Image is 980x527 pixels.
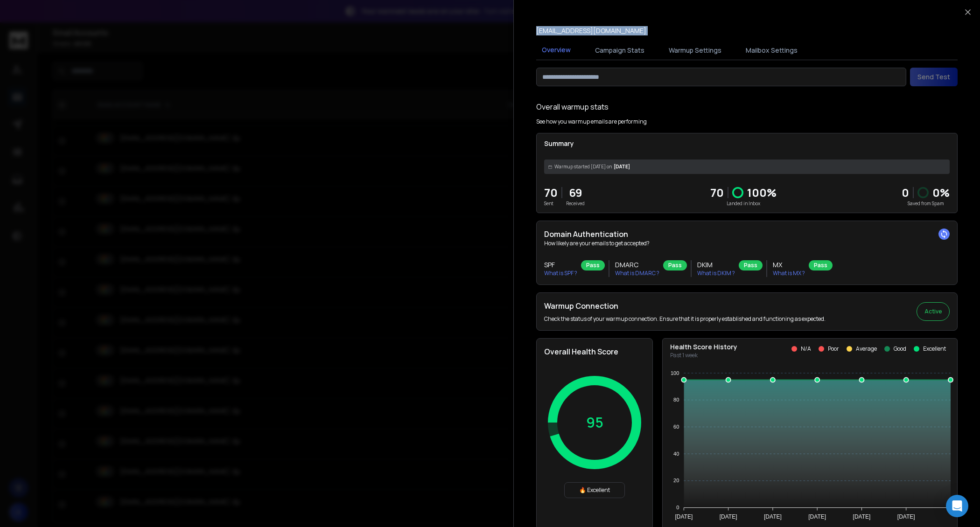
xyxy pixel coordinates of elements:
p: See how you warmup emails are performing [536,118,647,125]
tspan: [DATE] [897,513,915,520]
p: Summary [544,139,950,148]
p: Poor [828,345,839,353]
h2: Warmup Connection [544,300,826,312]
p: 100 % [747,185,777,200]
tspan: 60 [673,424,679,430]
p: Past 1 week [670,352,737,359]
p: Average [856,345,877,353]
p: How likely are your emails to get accepted? [544,240,950,247]
p: What is MX ? [773,270,805,277]
tspan: [DATE] [720,513,737,520]
p: Health Score History [670,342,737,352]
p: Check the status of your warmup connection. Ensure that it is properly established and functionin... [544,315,826,323]
h3: SPF [544,260,577,270]
tspan: 80 [673,397,679,402]
tspan: 0 [676,505,679,510]
button: Campaign Stats [589,40,650,61]
span: Warmup started [DATE] on [554,163,612,170]
div: Pass [581,260,605,270]
tspan: 100 [671,370,679,376]
button: Overview [536,40,576,61]
h1: Overall warmup stats [536,101,609,112]
button: Mailbox Settings [740,40,803,61]
div: [DATE] [544,159,950,174]
p: [EMAIL_ADDRESS][DOMAIN_NAME] [536,26,646,35]
tspan: 40 [673,451,679,457]
div: 🔥 Excellent [564,482,625,498]
div: Pass [739,260,763,270]
p: Sent [544,200,558,207]
p: N/A [801,345,811,353]
p: 70 [710,185,724,200]
div: Pass [663,260,687,270]
p: Received [566,200,585,207]
p: Landed in Inbox [710,200,777,207]
h3: MX [773,260,805,270]
p: What is DMARC ? [615,270,659,277]
p: What is SPF ? [544,270,577,277]
p: 95 [586,414,603,431]
h3: DKIM [697,260,735,270]
h2: Domain Authentication [544,229,950,240]
button: Warmup Settings [663,40,727,61]
p: 0 % [932,185,950,200]
button: Active [917,302,950,321]
div: Open Intercom Messenger [946,495,968,517]
tspan: [DATE] [764,513,782,520]
p: 70 [544,185,558,200]
h3: DMARC [615,260,659,270]
p: Saved from Spam [902,200,950,207]
tspan: [DATE] [808,513,826,520]
strong: 0 [902,185,909,200]
tspan: [DATE] [675,513,693,520]
p: What is DKIM ? [697,270,735,277]
p: Good [894,345,906,353]
h2: Overall Health Score [544,346,645,357]
p: Excellent [923,345,946,353]
tspan: [DATE] [853,513,871,520]
p: 69 [566,185,585,200]
div: Pass [809,260,833,270]
tspan: 20 [673,478,679,483]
